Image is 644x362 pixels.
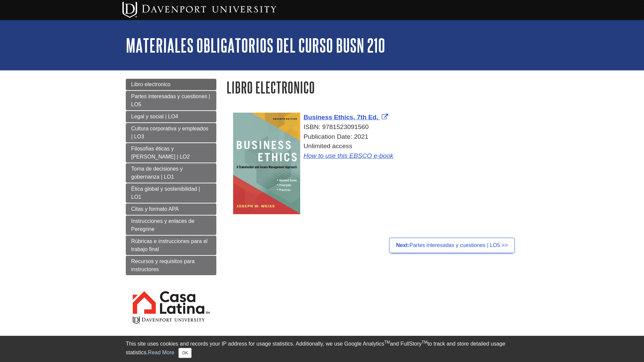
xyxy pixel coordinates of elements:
[233,122,518,132] div: ISBN: 9781523091560
[126,111,216,122] a: Legal y social | LO4
[389,238,515,253] a: Next:Partes interesadas y cuestiones | LO5 >>
[126,236,216,255] a: Rúbricas e instrucciones para el trabajo final
[304,114,390,121] a: Link opens in new window
[126,163,216,183] a: Toma de decisiones y gobernanza | LO1
[233,113,300,214] img: Cover Art
[304,152,393,159] a: How to use this EBSCO e-book
[131,206,179,212] span: Citas y formato APA
[126,79,216,90] a: Libro electronico
[131,218,195,232] span: Instrucciones y enlaces de Peregrine
[131,94,210,107] span: Partes interesadas y cuestiones | LO5
[126,183,216,203] a: Ética global y sostenibilidad | LO1
[148,350,174,355] a: Read More
[126,91,216,110] a: Partes interesadas y cuestiones | LO5
[178,348,192,358] button: Close
[131,114,178,119] span: Legal y social | LO4
[233,141,518,161] div: Unlimited access
[226,79,518,96] h1: Libro electronico
[126,143,216,163] a: Filosofías éticas y [PERSON_NAME] | LO2
[126,340,518,358] div: This site uses cookies and records your IP address for usage statistics. Additionally, we use Goo...
[126,216,216,235] a: Instrucciones y enlaces de Peregrine
[126,203,216,215] a: Citas y formato APA
[131,81,170,87] span: Libro electronico
[126,123,216,142] a: Cultura corporativa y empleados | LO3
[126,256,216,275] a: Recursos y requisitos para instructores
[422,340,427,345] sup: TM
[233,132,518,142] div: Publication Date: 2021
[384,340,390,345] sup: TM
[131,186,200,200] span: Ética global y sostenibilidad | LO1
[131,166,183,180] span: Toma de decisiones y gobernanza | LO1
[396,242,410,248] strong: Next:
[131,146,190,160] span: Filosofías éticas y [PERSON_NAME] | LO2
[131,126,208,139] span: Cultura corporativa y empleados | LO3
[126,35,385,56] a: Materiales obligatorios del curso BUSN 210
[122,2,276,18] img: Davenport University
[131,238,208,252] span: Rúbricas e instrucciones para el trabajo final
[131,258,195,272] span: Recursos y requisitos para instructores
[304,114,378,121] span: Business Ethics, 7th Ed.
